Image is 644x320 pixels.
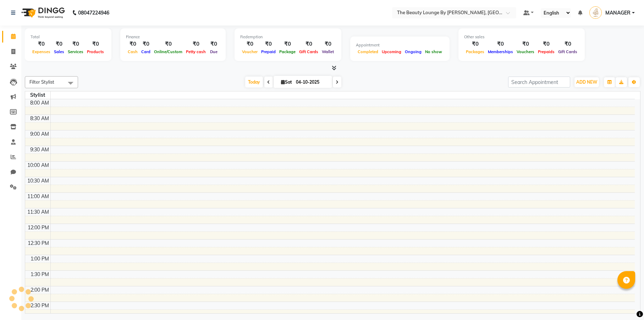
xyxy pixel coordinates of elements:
[574,77,599,87] button: ADD NEW
[26,208,50,216] div: 11:30 AM
[259,49,277,54] span: Prepaid
[356,42,444,48] div: Appointment
[152,49,184,54] span: Online/Custom
[576,79,597,85] span: ADD NEW
[126,34,220,40] div: Finance
[29,130,50,138] div: 9:00 AM
[297,40,320,48] div: ₹0
[279,79,294,85] span: Sat
[85,49,106,54] span: Products
[277,40,297,48] div: ₹0
[320,40,336,48] div: ₹0
[508,77,570,88] input: Search Appointment
[556,40,579,48] div: ₹0
[515,40,536,48] div: ₹0
[29,146,50,153] div: 9:30 AM
[589,6,602,19] img: MANAGER
[536,40,556,48] div: ₹0
[29,271,50,278] div: 1:30 PM
[25,91,50,99] div: Stylist
[18,3,67,23] img: logo
[297,49,320,54] span: Gift Cards
[26,240,50,247] div: 12:30 PM
[29,115,50,122] div: 8:30 AM
[26,193,50,200] div: 11:00 AM
[605,9,631,17] span: MANAGER
[240,34,336,40] div: Redemption
[464,34,579,40] div: Other sales
[78,3,109,23] b: 08047224946
[208,40,220,48] div: ₹0
[52,40,66,48] div: ₹0
[139,40,152,48] div: ₹0
[184,49,208,54] span: Petty cash
[66,49,85,54] span: Services
[556,49,579,54] span: Gift Cards
[26,177,50,185] div: 10:30 AM
[29,302,50,309] div: 2:30 PM
[277,49,297,54] span: Package
[380,49,403,54] span: Upcoming
[423,49,444,54] span: No show
[26,224,50,231] div: 12:00 PM
[66,40,85,48] div: ₹0
[29,99,50,107] div: 8:00 AM
[259,40,277,48] div: ₹0
[31,40,52,48] div: ₹0
[614,292,637,313] iframe: chat widget
[240,49,259,54] span: Voucher
[31,49,52,54] span: Expenses
[464,49,486,54] span: Packages
[294,77,329,88] input: 2025-10-04
[52,49,66,54] span: Sales
[26,162,50,169] div: 10:00 AM
[320,49,336,54] span: Wallet
[515,49,536,54] span: Vouchers
[356,49,380,54] span: Completed
[208,49,219,54] span: Due
[139,49,152,54] span: Card
[29,79,54,85] span: Filter Stylist
[31,34,106,40] div: Total
[245,77,263,88] span: Today
[126,49,139,54] span: Cash
[29,286,50,294] div: 2:00 PM
[536,49,556,54] span: Prepaids
[486,49,515,54] span: Memberships
[240,40,259,48] div: ₹0
[152,40,184,48] div: ₹0
[126,40,139,48] div: ₹0
[486,40,515,48] div: ₹0
[29,255,50,263] div: 1:00 PM
[184,40,208,48] div: ₹0
[85,40,106,48] div: ₹0
[403,49,423,54] span: Ongoing
[464,40,486,48] div: ₹0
